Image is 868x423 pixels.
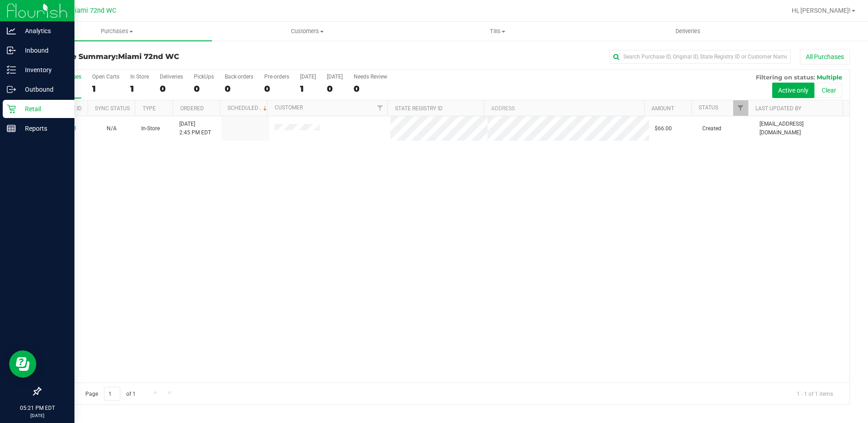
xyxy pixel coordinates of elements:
button: Active only [772,83,814,98]
div: Needs Review [354,74,387,80]
span: $66.00 [655,124,672,133]
div: Deliveries [160,74,183,80]
a: State Registry ID [395,105,443,112]
div: 0 [327,84,343,94]
input: Search Purchase ID, Original ID, State Registry ID or Customer Name... [609,50,791,64]
p: Reports [16,123,70,134]
iframe: Resource center [9,350,36,378]
div: 0 [264,84,289,94]
inline-svg: Retail [7,104,16,113]
inline-svg: Inbound [7,46,16,55]
div: Open Carts [92,74,119,80]
inline-svg: Inventory [7,65,16,74]
a: Deliveries [593,22,783,41]
span: [EMAIL_ADDRESS][DOMAIN_NAME] [759,120,844,137]
span: Page of 1 [78,387,143,401]
div: 0 [160,84,183,94]
div: [DATE] [327,74,343,80]
p: Outbound [16,84,70,95]
inline-svg: Outbound [7,85,16,94]
a: Purchases [22,22,212,41]
p: Inventory [16,64,70,75]
div: Pre-orders [264,74,289,80]
a: Sync Status [95,105,130,112]
span: Purchases [22,27,212,35]
span: Miami 72nd WC [118,52,179,61]
a: Filter [733,100,748,116]
div: PickUps [194,74,214,80]
p: Inbound [16,45,70,56]
p: 05:21 PM EDT [4,404,70,412]
p: Retail [16,103,70,114]
inline-svg: Analytics [7,26,16,35]
p: [DATE] [4,412,70,419]
div: In Store [130,74,149,80]
span: Created [702,124,721,133]
span: Multiple [817,74,842,81]
div: 0 [354,84,387,94]
a: Ordered [180,105,204,112]
input: 1 [104,387,120,401]
span: Not Applicable [107,125,117,132]
h3: Purchase Summary: [40,53,310,61]
div: 1 [130,84,149,94]
span: Customers [212,27,402,35]
p: Analytics [16,25,70,36]
div: [DATE] [300,74,316,80]
div: 0 [225,84,253,94]
inline-svg: Reports [7,124,16,133]
div: 1 [300,84,316,94]
span: Miami 72nd WC [69,7,116,15]
a: Filter [372,100,387,116]
span: In-Store [141,124,160,133]
span: Deliveries [663,27,713,35]
a: Amount [651,105,674,112]
a: Last Updated By [755,105,801,112]
button: Clear [816,83,842,98]
button: N/A [107,124,117,133]
span: Hi, [PERSON_NAME]! [792,7,851,14]
button: All Purchases [800,49,850,64]
span: 1 - 1 of 1 items [789,387,840,400]
a: Type [143,105,156,112]
span: [DATE] 2:45 PM EDT [179,120,211,137]
span: Tills [403,27,592,35]
div: Back-orders [225,74,253,80]
th: Address [484,100,644,116]
a: Scheduled [227,105,269,111]
a: Customer [275,104,303,111]
div: 0 [194,84,214,94]
a: Tills [403,22,593,41]
div: 1 [92,84,119,94]
a: Status [699,104,718,111]
span: Filtering on status: [756,74,815,81]
a: Customers [212,22,402,41]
